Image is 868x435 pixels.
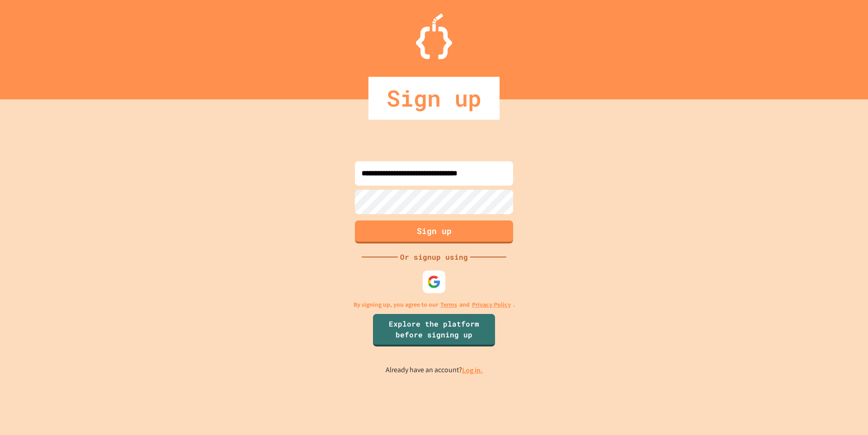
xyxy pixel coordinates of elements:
[354,300,515,309] p: By signing up, you agree to our and .
[386,365,483,376] p: Already have an account?
[355,220,513,243] button: Sign up
[373,314,495,346] a: Explore the platform before signing up
[472,300,511,309] a: Privacy Policy
[462,365,483,375] a: Log in.
[416,14,452,59] img: Logo.svg
[440,300,457,309] a: Terms
[427,275,441,289] img: google-icon.svg
[368,77,500,120] div: Sign up
[398,252,470,262] div: Or signup using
